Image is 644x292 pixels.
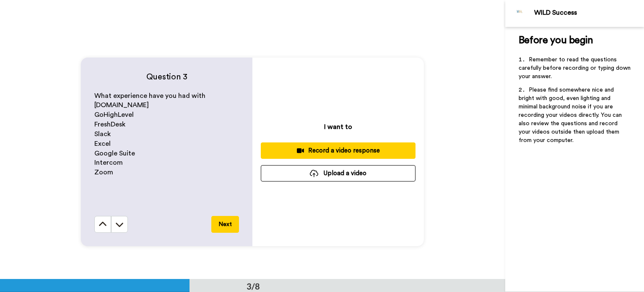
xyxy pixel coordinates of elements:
img: Profile Image [510,3,530,24]
h4: Question 3 [94,71,239,83]
div: WILD Success [534,9,644,17]
span: Slack [94,131,111,137]
span: Zoom [94,169,113,176]
span: GoHighLevel [94,111,134,118]
span: Please find somewhere nice and bright with good, even lighting and minimal background noise if yo... [519,87,623,143]
span: Excel [94,140,111,147]
span: What experience have you had with [94,92,205,99]
span: Before you begin [519,35,593,45]
span: Google Suite [94,150,135,157]
div: Record a video response [267,146,409,155]
span: Remember to read the questions carefully before recording or typing down your answer. [519,57,632,79]
button: Record a video response [261,142,415,159]
span: [DOMAIN_NAME] [94,102,149,108]
span: Intercom [94,159,123,166]
span: FreshDesk [94,121,125,128]
p: I want to [324,122,352,132]
div: 3/8 [233,280,273,292]
button: Upload a video [261,165,415,182]
button: Next [211,216,239,233]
